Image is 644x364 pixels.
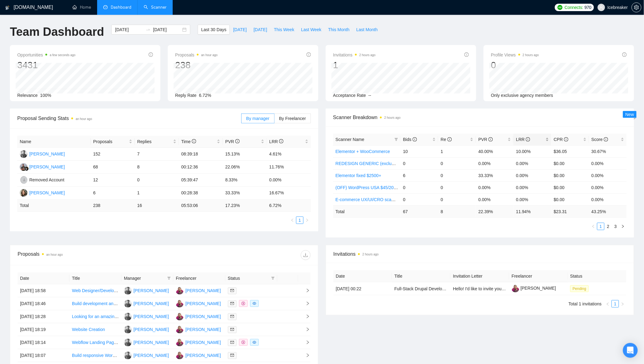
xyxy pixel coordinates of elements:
td: 0 [438,157,476,169]
span: info-circle [279,139,283,143]
img: AI [20,150,27,158]
button: right [619,223,627,230]
span: info-circle [622,52,627,57]
span: Dashboard [111,5,131,10]
img: MH [20,189,27,197]
span: swap-right [146,27,151,32]
span: right [301,301,310,306]
td: 0.00% [514,157,551,169]
span: Time [181,139,196,144]
div: [PERSON_NAME] [185,300,221,307]
li: Next Page [619,300,626,308]
span: LRR [269,139,283,144]
td: $0.00 [551,193,589,205]
td: $ 23.31 [551,205,589,217]
div: [PERSON_NAME] [185,326,221,333]
button: left [590,223,597,230]
time: an hour ago [76,117,92,121]
a: AI[PERSON_NAME] [124,353,169,358]
a: Elementor + WooCommerce [336,149,390,154]
td: 0.00% [514,169,551,181]
span: Bids [403,137,417,142]
li: Previous Page [604,300,612,308]
td: 33.33% [223,187,267,200]
span: info-circle [235,139,240,143]
a: homeHome [72,5,91,10]
a: DB[PERSON_NAME] [176,301,221,306]
div: 3431 [17,59,76,71]
img: DB [176,313,184,321]
td: 0 [401,181,438,193]
a: setting [632,5,642,10]
span: Only exclusive agency members [491,93,553,98]
a: DB[PERSON_NAME] [176,340,221,345]
li: 2 [605,223,612,230]
img: HP [20,163,27,171]
td: 0.00% [476,157,514,169]
time: an hour ago [46,253,63,256]
th: Manager [122,272,173,284]
img: DB [176,352,184,359]
span: Scanner Breakdown [333,114,627,121]
span: info-circle [149,52,153,57]
span: filter [270,274,276,283]
a: Build development and marketing agency website [72,301,167,306]
img: AI [124,300,132,308]
span: Invitations [333,250,626,258]
span: info-circle [413,137,417,142]
img: c1ffzmlZ2pguGP4CFWbD0JsCaJ7ejTsLtM0Y6AVwZh7Dlh0pEM_A8i81oZBT2PGlQB [512,285,519,292]
a: Web Designer/Developer for [GEOGRAPHIC_DATA] Website Redesign (Motion-forward, Real Estate) [72,288,266,293]
span: Reply Rate [175,93,196,98]
span: Status [228,275,269,282]
td: 11.76% [267,161,311,174]
a: AI[PERSON_NAME] [124,340,169,345]
span: Last Week [301,26,321,33]
td: 0.00% [589,193,627,205]
td: 0 [401,193,438,205]
span: filter [166,274,172,283]
td: 11.94 % [514,205,551,217]
a: Pending [570,286,591,291]
td: 4.61% [267,148,311,161]
img: DB [176,326,184,333]
td: 0.00% [476,193,514,205]
span: Profile Views [491,51,539,59]
span: Invitations [333,51,376,59]
span: filter [393,135,399,144]
input: Start date [115,26,143,33]
span: Proposals [93,138,128,145]
span: 100% [40,93,51,98]
span: This Week [274,26,294,33]
span: left [291,218,294,222]
td: 6 [91,187,135,200]
input: End date [153,26,181,33]
span: filter [394,138,398,141]
div: [PERSON_NAME] [185,352,221,359]
td: 22.39 % [476,205,514,217]
span: Proposal Sending Stats [17,114,241,122]
td: 22.06% [223,161,267,174]
img: AI [124,339,132,346]
td: 238 [91,200,135,212]
div: [PERSON_NAME] [134,313,169,320]
a: AI[PERSON_NAME] [124,327,169,332]
time: 2 hours ago [359,53,376,57]
span: right [301,314,310,319]
span: Score [592,137,608,142]
td: 15.13% [223,148,267,161]
td: 43.25 % [589,205,627,217]
td: Build development and marketing agency website [69,297,121,310]
td: 6.72 % [267,200,311,212]
a: DB[PERSON_NAME] [176,327,221,332]
td: [DATE] 18:07 [18,349,69,362]
span: info-circle [526,137,530,142]
h1: Team Dashboard [10,25,104,39]
img: logo [5,3,10,13]
div: [PERSON_NAME] [29,189,65,196]
td: 8.33% [223,174,267,187]
td: $0.00 [551,157,589,169]
span: eye [253,341,256,344]
td: Looking for an amazing e-commerce UX/UI designer [69,310,121,323]
span: left [606,302,610,306]
img: DB [176,287,184,295]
